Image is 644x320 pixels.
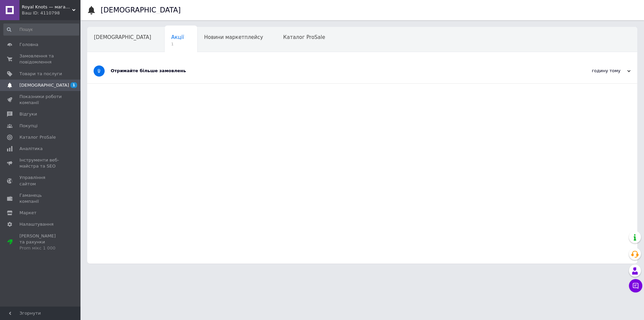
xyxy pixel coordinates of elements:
span: Маркет [19,210,37,216]
span: Каталог ProSale [283,34,325,40]
span: Аналітика [19,146,43,152]
span: Товари та послуги [19,71,62,77]
span: Гаманець компанії [19,192,62,204]
span: Замовлення та повідомлення [19,53,62,65]
div: Отримайте більше замовлень [111,68,563,74]
span: Відгуки [19,111,37,117]
span: Налаштування [19,221,54,227]
span: [DEMOGRAPHIC_DATA] [19,82,69,88]
span: Акції [171,34,184,40]
button: Чат з покупцем [629,279,642,292]
span: Новини маркетплейсу [204,34,263,40]
input: Пошук [3,24,79,36]
div: Ваш ID: 4110798 [22,10,80,16]
span: Показники роботи компанії [19,94,62,106]
span: Управління сайтом [19,175,62,187]
span: Покупці [19,123,38,129]
div: годину тому [563,68,631,74]
span: Головна [19,42,38,48]
span: Каталог ProSale [19,134,56,140]
span: 1 [171,42,184,47]
span: [PERSON_NAME] та рахунки [19,233,62,252]
h1: [DEMOGRAPHIC_DATA] [101,6,181,14]
span: Інструменти веб-майстра та SEO [19,157,62,169]
span: [DEMOGRAPHIC_DATA] [94,34,151,40]
span: 1 [70,82,77,88]
span: Royal Knots — магазин авторських аксесуарів із паракорду [22,4,72,10]
div: Prom мікс 1 000 [19,245,62,251]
